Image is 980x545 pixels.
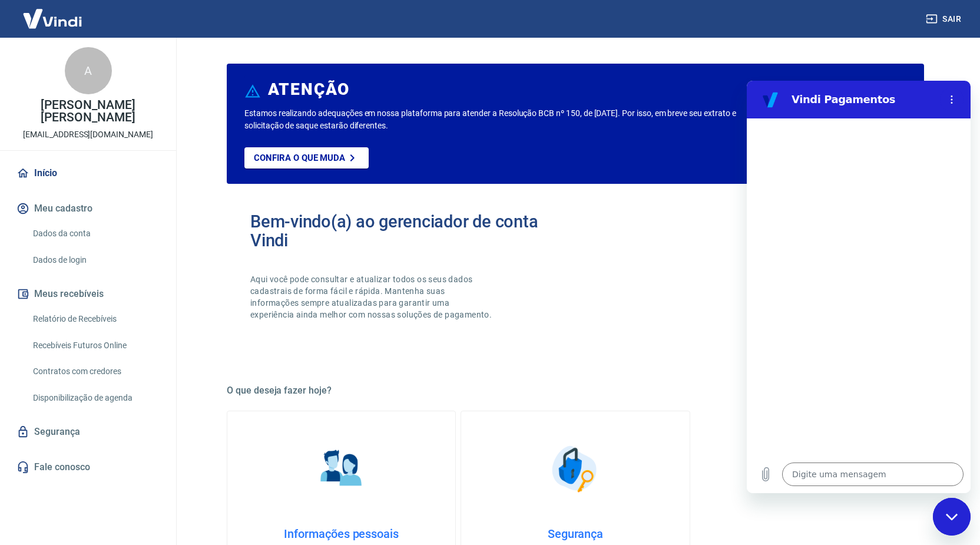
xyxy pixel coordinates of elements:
[246,527,436,541] h4: Informações pessoais
[14,281,162,307] button: Meus recebíveis
[28,359,162,384] a: Contratos com credores
[28,333,162,358] a: Recebíveis Futuros Online
[28,307,162,331] a: Relatório de Recebíveis
[28,386,162,410] a: Disponibilização de agenda
[9,99,167,124] p: [PERSON_NAME] [PERSON_NAME]
[268,84,350,95] h6: ATENÇÃO
[747,81,971,493] iframe: Janela de mensagens
[28,248,162,272] a: Dados de login
[933,498,971,536] iframe: Botão para abrir a janela de mensagens, conversa em andamento
[14,1,91,37] img: Vindi
[14,454,162,480] a: Fale conosco
[923,8,966,30] button: Sair
[23,128,153,141] p: [EMAIL_ADDRESS][DOMAIN_NAME]
[65,47,112,94] div: A
[312,440,371,498] img: Informações pessoais
[254,153,345,163] p: Confira o que muda
[546,440,605,498] img: Segurança
[14,160,162,186] a: Início
[250,273,494,321] p: Aqui você pode consultar e atualizar todos os seus dados cadastrais de forma fácil e rápida. Mant...
[244,107,774,132] p: Estamos realizando adequações em nossa plataforma para atender a Resolução BCB nº 150, de [DATE]....
[14,196,162,222] button: Meu cadastro
[28,222,162,246] a: Dados da conta
[227,385,924,397] h5: O que deseja fazer hoje?
[14,419,162,445] a: Segurança
[250,212,575,250] h2: Bem-vindo(a) ao gerenciador de conta Vindi
[244,147,369,169] a: Confira o que muda
[480,527,670,541] h4: Segurança
[746,212,900,342] img: Imagem de um avatar masculino com diversos icones exemplificando as funcionalidades do gerenciado...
